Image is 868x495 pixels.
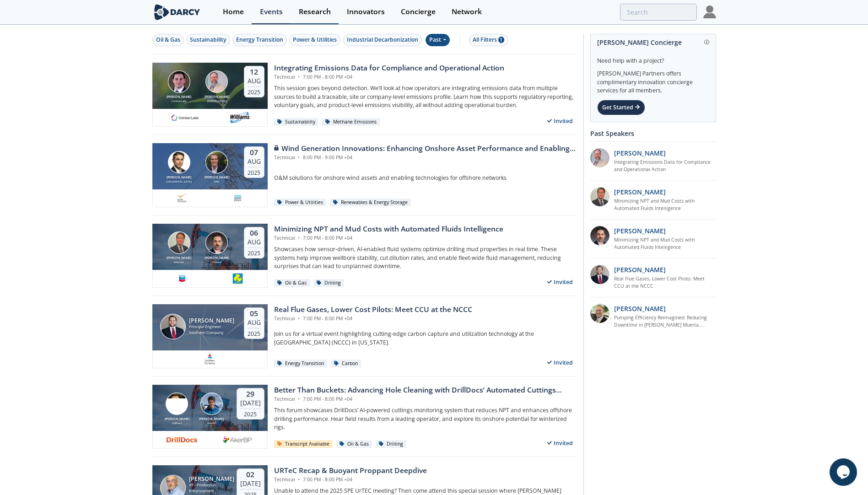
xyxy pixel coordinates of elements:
[205,70,228,93] img: Mark Gebbia
[347,8,385,16] div: Innovators
[401,8,436,16] div: Concierge
[248,309,261,318] div: 05
[274,465,427,476] div: URTeC Recap & Buoyant Proppant Deepdive
[322,118,380,126] div: Methane Emissions
[614,314,716,329] a: Pumping Efficiency Reimagined: Reducing Downtime in [PERSON_NAME] Muerta Completions
[590,148,609,167] img: ed2b4adb-f152-4947-b39b-7b15fa9ececc
[260,8,283,16] div: Events
[830,458,859,486] iframe: chat widget
[232,34,287,46] button: Energy Transition
[299,8,331,16] div: Research
[614,265,666,274] p: [PERSON_NAME]
[274,63,504,74] div: Integrating Emissions Data for Compliance and Operational Action
[165,99,193,103] div: Context Labs
[704,40,709,45] img: information.svg
[274,118,319,126] div: Sustainability
[189,324,234,330] div: Principal Engineer
[293,36,337,44] div: Power & Utilities
[248,328,261,337] div: 2025
[347,36,418,44] div: Industrial Decarbonization
[165,175,193,180] div: [PERSON_NAME]
[274,304,472,315] div: Real Flue Gases, Lower Cost Pilots: Meet CCU at the NCCC
[597,65,709,95] div: [PERSON_NAME] Partners offers complimentary innovation concierge services for all members.
[274,385,577,396] div: Better Than Buckets: Advancing Hole Cleaning with DrillDocs’ Automated Cuttings Monitoring
[168,70,190,93] img: Nathan Brawn
[176,193,188,204] img: 1677164726811-Captura%20de%20pantalla%202023-02-23%20120513.png
[469,34,508,46] button: All Filters 1
[620,4,697,21] input: Advanced Search
[614,304,666,313] p: [PERSON_NAME]
[240,470,261,479] div: 02
[203,99,231,103] div: [PERSON_NAME]
[297,476,302,483] span: •
[590,187,609,206] img: f391ab45-d698-4384-b787-576124f63af6
[543,115,577,127] div: Invited
[166,434,198,445] img: 1624395243483-drilldocs.PNG
[297,154,302,161] span: •
[274,224,503,235] div: Minimizing NPT and Mud Costs with Automated Fluids Intelligence
[274,360,328,368] div: Energy Transition
[186,34,230,46] button: Sustainability
[223,8,244,16] div: Home
[240,479,261,488] div: [DATE]
[248,148,261,157] div: 07
[248,229,261,238] div: 06
[152,143,577,207] a: Travis Douville [PERSON_NAME] [GEOGRAPHIC_DATA] Morgan Putnam [PERSON_NAME] DNV 07 Aug 2025 Wind ...
[152,385,577,449] a: Calvin Holt [PERSON_NAME] DrillDocs Jonas Bjørlo [PERSON_NAME] AkerBP 29 [DATE] 2025 Better Than ...
[204,354,216,365] img: 1616523795096-Southern%20Company.png
[248,68,261,77] div: 12
[203,260,231,264] div: Chevron
[274,330,577,347] p: Join us for a virtual event highlighting cutting-edge carbon capture and utilization technology a...
[240,399,261,407] div: [DATE]
[165,256,193,261] div: [PERSON_NAME]
[289,34,340,46] button: Power & Utilities
[152,63,577,127] a: Nathan Brawn [PERSON_NAME] Context Labs Mark Gebbia [PERSON_NAME] [PERSON_NAME] 12 Aug 2025 Integ...
[240,390,261,399] div: 29
[156,36,180,44] div: Oil & Gas
[614,237,716,251] a: Minimizing NPT and Mud Costs with Automated Fluids Intelligence
[590,265,609,284] img: 47500b57-f1ab-48fc-99f2-2a06715d5bad
[177,273,188,284] img: chevron.com.png
[330,199,411,207] div: Renewables & Energy Storage
[236,36,283,44] div: Energy Transition
[152,34,184,46] button: Oil & Gas
[160,314,186,339] img: John Carroll
[597,100,645,115] div: Get Started
[166,393,188,415] img: Calvin Holt
[248,77,261,85] div: Aug
[297,315,302,322] span: •
[168,151,190,173] img: Travis Douville
[274,315,472,323] div: Technical 7:00 PM - 8:00 PM +04
[376,440,407,448] div: Drilling
[313,279,345,287] div: Drilling
[165,95,193,100] div: [PERSON_NAME]
[199,417,225,422] div: [PERSON_NAME]
[199,421,225,425] div: AkerBP
[165,180,193,183] div: [GEOGRAPHIC_DATA]
[473,36,504,44] div: All Filters
[230,112,251,123] img: williams.com.png
[274,143,577,154] div: Wind Generation Innovations: Enhancing Onshore Asset Performance and Enabling Offshore Networks
[169,112,201,123] img: 1682076415445-contextlabs.png
[614,275,716,290] a: Real Flue Gases, Lower Cost Pilots: Meet CCU at the NCCC
[240,409,261,418] div: 2025
[248,157,261,166] div: Aug
[274,279,310,287] div: Oil & Gas
[152,4,202,20] img: logo-wide.svg
[248,238,261,246] div: Aug
[274,84,577,109] p: This session goes beyond detection. We’ll look at how operators are integrating emissions data fr...
[543,437,577,449] div: Invited
[189,317,234,324] div: [PERSON_NAME]
[274,199,327,207] div: Power & Utilities
[331,360,361,368] div: Carbon
[152,304,577,368] a: John Carroll [PERSON_NAME] Principal Engineer Southern Company 05 Aug 2025 Real Flue Gases, Lower...
[248,86,261,96] div: 2025
[165,260,193,264] div: Absmart
[203,256,231,261] div: [PERSON_NAME]
[498,37,504,43] span: 1
[164,417,190,422] div: [PERSON_NAME]
[597,34,709,50] div: [PERSON_NAME] Concierge
[543,276,577,288] div: Invited
[336,440,372,448] div: Oil & Gas
[590,304,609,323] img: 86e59a17-6af7-4f0c-90df-8cecba4476f1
